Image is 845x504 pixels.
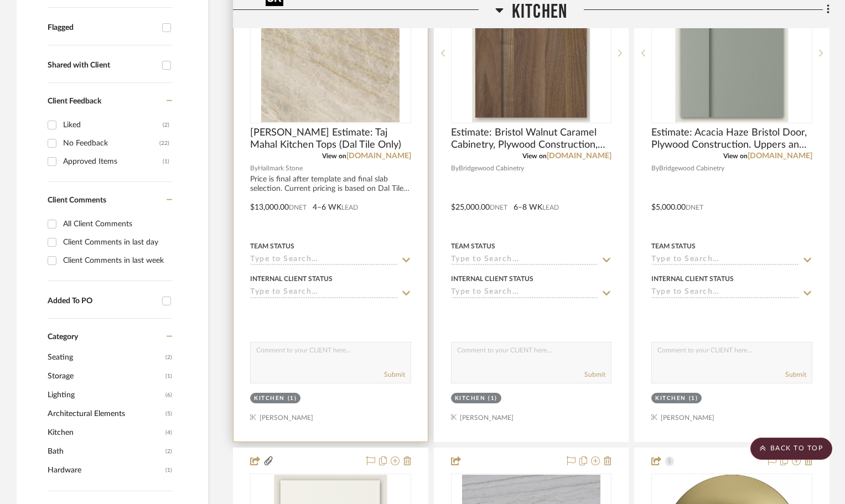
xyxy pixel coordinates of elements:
div: Liked [63,116,163,134]
span: Hardware [48,461,163,480]
div: All Client Comments [63,215,169,233]
input: Type to Search… [651,288,799,298]
div: (1) [488,394,497,403]
a: [DOMAIN_NAME] [547,152,611,160]
span: Lighting [48,386,163,404]
input: Type to Search… [451,255,599,266]
span: Client Comments [48,196,106,204]
span: (5) [165,405,172,423]
div: Approved Items [63,153,163,170]
div: Internal Client Status [250,274,333,284]
button: Submit [384,370,405,380]
input: Type to Search… [451,288,599,298]
span: By [451,163,459,174]
button: Submit [785,370,806,380]
div: No Feedback [63,134,159,152]
div: Added To PO [48,297,157,306]
span: Estimate: Acacia Haze Bristol Door, Plywood Construction. Uppers and Hood [651,127,812,151]
button: Submit [584,370,605,380]
input: Type to Search… [250,255,398,266]
span: Bridgewood Cabinetry [459,163,524,174]
div: Team Status [451,241,495,251]
span: Seating [48,348,163,367]
span: (4) [165,424,172,441]
span: (1) [165,461,172,479]
a: [DOMAIN_NAME] [748,152,812,160]
div: Kitchen [254,394,285,403]
span: View on [723,153,748,159]
input: Type to Search… [250,288,398,298]
span: [PERSON_NAME] Estimate: Taj Mahal Kitchen Tops (Dal Tile Only) [250,127,411,151]
div: (2) [163,116,169,134]
div: Shared with Client [48,61,157,70]
span: Storage [48,367,163,386]
span: (6) [165,386,172,404]
span: Kitchen [48,423,163,442]
div: Kitchen [455,394,486,403]
span: View on [322,153,346,159]
div: Client Comments in last week [63,252,169,269]
div: Client Comments in last day [63,233,169,251]
div: Internal Client Status [651,274,734,284]
a: [DOMAIN_NAME] [346,152,411,160]
div: (1) [163,153,169,170]
span: (1) [165,367,172,385]
div: Team Status [651,241,696,251]
span: By [651,163,659,174]
div: Team Status [250,241,294,251]
span: Hallmark Stone [258,163,303,174]
span: (2) [165,349,172,366]
div: Internal Client Status [451,274,533,284]
span: Client Feedback [48,97,101,105]
span: By [250,163,258,174]
span: Bridgewood Cabinetry [659,163,724,174]
div: (22) [159,134,169,152]
input: Type to Search… [651,255,799,266]
scroll-to-top-button: BACK TO TOP [750,438,832,460]
span: View on [522,153,547,159]
span: Bath [48,442,163,461]
span: Category [48,332,78,342]
span: (2) [165,443,172,460]
span: Architectural Elements [48,404,163,423]
div: Flagged [48,23,157,33]
div: Kitchen [655,394,686,403]
span: Estimate: Bristol Walnut Caramel Cabinetry, Plywood Construction, kitchen base cabinets only [451,127,612,151]
div: (1) [288,394,297,403]
div: (1) [689,394,698,403]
